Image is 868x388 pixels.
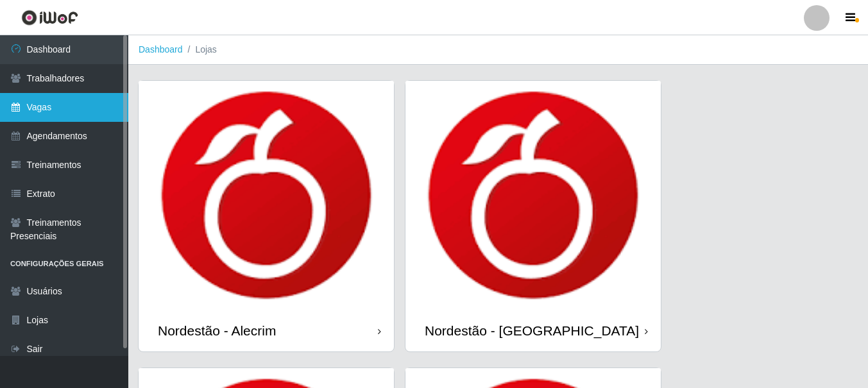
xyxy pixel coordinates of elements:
nav: breadcrumb [128,35,868,65]
img: CoreUI Logo [21,10,78,26]
a: Nordestão - [GEOGRAPHIC_DATA] [405,81,661,351]
a: Dashboard [139,44,183,55]
div: Nordestão - Alecrim [158,323,276,339]
li: Lojas [183,43,217,56]
a: Nordestão - Alecrim [139,81,394,351]
img: cardImg [139,81,394,310]
div: Nordestão - [GEOGRAPHIC_DATA] [425,323,639,339]
img: cardImg [405,81,661,310]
